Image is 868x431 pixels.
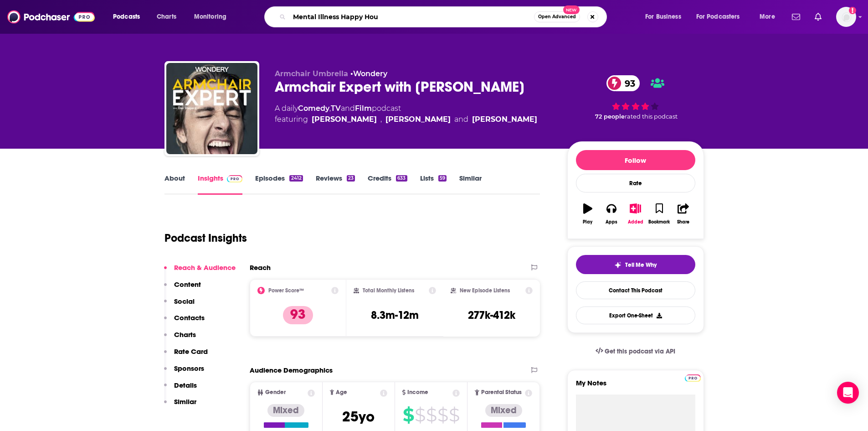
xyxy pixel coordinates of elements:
[534,11,580,22] button: Open AdvancedNew
[836,7,856,27] img: User Profile
[164,364,204,381] button: Sponsors
[671,197,695,230] button: Share
[164,297,195,314] button: Social
[164,347,208,364] button: Rate Card
[265,389,286,395] span: Gender
[538,15,576,19] span: Open Advanced
[468,308,515,322] h3: 277k-412k
[316,174,355,195] a: Reviews23
[481,389,522,395] span: Parental Status
[275,103,537,125] div: A daily podcast
[157,10,176,23] span: Charts
[255,174,303,195] a: Episodes2412
[289,10,534,24] input: Search podcasts, credits, & more...
[198,174,243,195] a: InsightsPodchaser Pro
[268,287,304,294] h2: Power Score™
[849,7,856,14] svg: Add a profile image
[298,104,329,113] a: Comedy
[407,389,428,395] span: Income
[164,231,247,245] h1: Podcast Insights
[174,364,204,373] p: Sponsors
[685,374,701,382] img: Podchaser Pro
[164,381,197,398] button: Details
[174,330,196,339] p: Charts
[415,408,425,422] span: $
[472,114,537,125] div: [PERSON_NAME]
[647,197,671,230] button: Bookmark
[275,114,537,125] span: featuring
[174,381,197,389] p: Details
[437,408,448,422] span: $
[420,174,447,195] a: Lists59
[788,9,804,25] a: Show notifications dropdown
[426,408,437,422] span: $
[164,330,196,347] button: Charts
[342,408,375,426] span: 25 yo
[164,263,236,280] button: Reach & Audience
[368,174,407,195] a: Credits633
[166,63,257,154] img: Armchair Expert with Dax Shepard
[600,197,623,230] button: Apps
[811,9,825,25] a: Show notifications dropdown
[639,10,693,24] button: open menu
[576,197,600,230] button: Play
[625,113,678,120] span: rated this podcast
[289,175,303,182] div: 2412
[164,280,201,297] button: Content
[576,379,695,395] label: My Notes
[563,5,580,14] span: New
[583,219,592,225] div: Play
[576,281,695,299] a: Contact This Podcast
[403,408,414,422] span: $
[250,263,271,272] h2: Reach
[628,219,643,225] div: Added
[690,10,753,24] button: open menu
[454,114,468,125] span: and
[760,10,775,23] span: More
[363,287,414,294] h2: Total Monthly Listens
[567,69,704,126] div: 93 72 peoplerated this podcast
[275,69,348,78] span: Armchair Umbrella
[605,348,675,355] span: Get this podcast via API
[625,261,657,269] span: Tell Me Why
[250,366,333,374] h2: Audience Demographics
[685,373,701,382] a: Pro website
[355,104,372,113] a: Film
[341,104,355,113] span: and
[606,75,640,91] a: 93
[677,219,689,225] div: Share
[576,306,695,324] button: Export One-Sheet
[371,308,419,322] h3: 8.3m-12m
[623,197,647,230] button: Added
[174,313,205,322] p: Contacts
[188,10,238,24] button: open menu
[164,174,185,195] a: About
[174,297,195,306] p: Social
[353,69,387,78] a: Wondery
[836,7,856,27] button: Show profile menu
[174,397,196,406] p: Similar
[151,10,182,24] a: Charts
[576,255,695,274] button: tell me why sparkleTell Me Why
[576,174,695,192] div: Rate
[836,7,856,27] span: Logged in as megcassidy
[347,175,355,182] div: 23
[164,397,196,414] button: Similar
[645,10,681,23] span: For Business
[616,75,640,91] span: 93
[614,261,621,269] img: tell me why sparkle
[837,382,859,404] div: Open Intercom Messenger
[107,10,152,24] button: open menu
[174,347,208,356] p: Rate Card
[227,175,243,182] img: Podchaser Pro
[7,8,95,26] img: Podchaser - Follow, Share and Rate Podcasts
[595,113,625,120] span: 72 people
[312,114,377,125] a: Dax Shepard
[753,10,786,24] button: open menu
[267,404,304,417] div: Mixed
[283,306,313,324] p: 93
[460,287,510,294] h2: New Episode Listens
[336,389,347,395] span: Age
